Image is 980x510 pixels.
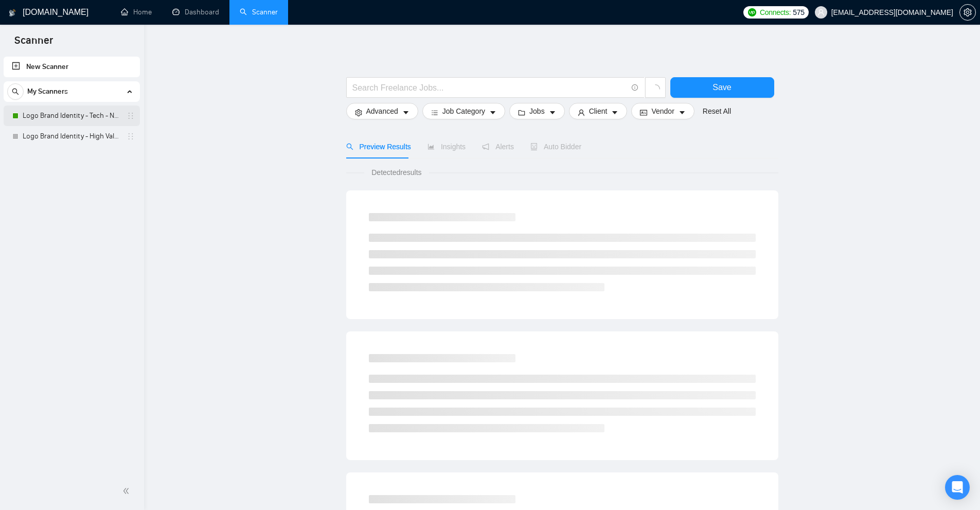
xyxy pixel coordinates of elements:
span: holder [127,112,135,120]
span: Alerts [482,143,514,151]
a: dashboardDashboard [172,8,219,16]
button: Save [670,77,774,98]
span: area-chart [427,143,435,150]
span: setting [355,109,362,116]
li: My Scanners [4,81,140,147]
span: caret-down [679,109,686,116]
span: Connects: [760,7,791,18]
span: caret-down [611,109,618,116]
span: Auto Bidder [530,143,581,151]
input: Search Freelance Jobs... [352,81,627,94]
span: Detected results [364,167,429,178]
span: Save [712,81,731,94]
a: setting [959,8,976,16]
a: New Scanner [12,57,132,77]
span: setting [960,8,975,16]
a: Logo Brand Identity - Tech - NEW [23,105,120,126]
img: upwork-logo.png [748,8,756,16]
span: Advanced [366,105,398,117]
span: folder [518,109,525,116]
button: setting [959,4,976,21]
li: New Scanner [4,57,140,77]
span: Job Category [442,105,485,117]
span: caret-down [402,109,409,116]
span: search [346,143,353,150]
span: Jobs [529,105,545,117]
span: robot [530,143,538,150]
a: Logo Brand Identity - High Value with Client History [23,126,120,147]
button: settingAdvancedcaret-down [346,103,418,119]
span: caret-down [489,109,496,116]
a: Reset All [703,105,731,117]
span: bars [431,109,438,116]
span: info-circle [632,84,638,91]
a: homeHome [121,8,152,16]
span: search [8,88,23,95]
div: Open Intercom Messenger [945,475,970,500]
span: Preview Results [346,143,411,151]
button: userClientcaret-down [569,103,628,119]
img: logo [9,5,16,21]
span: Client [589,105,608,117]
span: caret-down [549,109,556,116]
span: double-left [122,486,133,496]
span: user [578,109,585,116]
button: idcardVendorcaret-down [631,103,694,119]
span: My Scanners [27,81,68,102]
a: searchScanner [240,8,278,16]
span: holder [127,132,135,140]
button: folderJobscaret-down [509,103,565,119]
span: idcard [640,109,647,116]
button: barsJob Categorycaret-down [422,103,505,119]
span: Insights [427,143,466,151]
span: Scanner [6,33,61,55]
span: Vendor [651,105,674,117]
span: loading [651,84,660,94]
span: 575 [793,7,804,18]
button: search [7,83,24,100]
span: user [817,9,825,16]
span: notification [482,143,489,150]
